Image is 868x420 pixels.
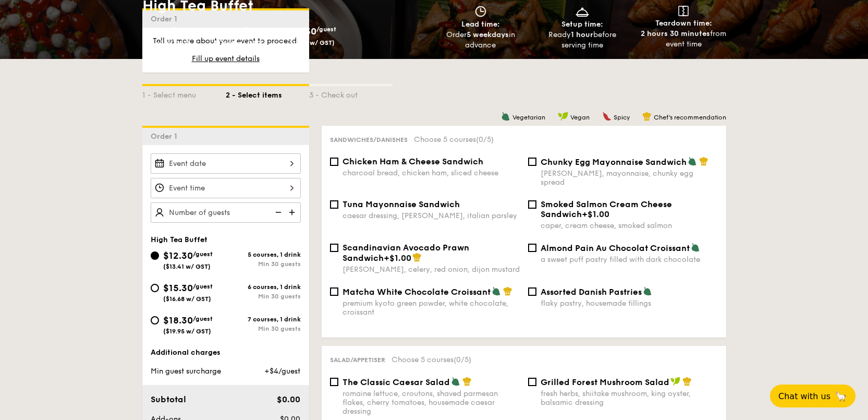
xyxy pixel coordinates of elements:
[528,378,536,386] input: Grilled Forest Mushroom Saladfresh herbs, shiitake mushroom, king oyster, balsamic dressing
[699,157,708,166] img: icon-chef-hat.a58ddaea.svg
[285,202,301,222] img: icon-add.58712e84.svg
[343,199,460,209] span: Tuna Mayonnaise Sandwich
[330,378,338,386] input: The Classic Caesar Saladromaine lettuce, croutons, shaved parmesan flakes, cherry tomatoes, house...
[541,169,718,187] div: [PERSON_NAME], mayonnaise, chunky egg spread
[414,135,494,144] span: Choose 5 courses
[541,377,669,387] span: Grilled Forest Mushroom Salad
[151,367,221,376] span: Min guest surcharge
[434,30,528,51] div: Order in advance
[193,250,213,258] span: /guest
[343,389,520,416] div: romaine lettuce, croutons, shaved parmesan flakes, cherry tomatoes, housemade caesar dressing
[688,157,697,166] img: icon-vegetarian.fe4039eb.svg
[571,30,593,39] strong: 1 hour
[330,356,385,364] span: Salad/Appetiser
[503,286,512,296] img: icon-chef-hat.a58ddaea.svg
[541,157,687,167] span: Chunky Egg Mayonnaise Sandwich
[343,169,520,177] div: charcoal bread, chicken ham, sliced cheese
[778,391,830,401] span: Chat with us
[330,200,338,209] input: Tuna Mayonnaise Sandwichcaesar dressing, [PERSON_NAME], italian parsley
[151,316,159,325] input: $18.30/guest($19.95 w/ GST)7 courses, 1 drinkMin 30 guests
[151,202,301,223] input: Number of guests
[226,325,301,332] div: Min 30 guests
[541,287,642,297] span: Assorted Danish Pastries
[330,287,338,296] input: Matcha White Chocolate Croissantpremium kyoto green powder, white chocolate, croissant
[343,377,450,387] span: The Classic Caesar Salad
[642,112,652,121] img: icon-chef-hat.a58ddaea.svg
[151,347,301,358] div: Additional charges
[492,286,501,296] img: icon-vegetarian.fe4039eb.svg
[412,253,422,262] img: icon-chef-hat.a58ddaea.svg
[151,251,159,260] input: $12.30/guest($13.41 w/ GST)5 courses, 1 drinkMin 30 guests
[384,253,411,263] span: +$1.00
[535,30,629,51] div: Ready before serving time
[454,355,471,364] span: (0/5)
[277,394,300,404] span: $0.00
[193,283,213,290] span: /guest
[151,132,181,141] span: Order 1
[142,26,172,37] span: $12.30
[541,255,718,264] div: a sweet puff pastry filled with dark chocolate
[512,114,545,121] span: Vegetarian
[392,355,471,364] span: Choose 5 courses
[561,20,603,29] span: Setup time:
[330,158,338,166] input: Chicken Ham & Cheese Sandwichcharcoal bread, chicken ham, sliced cheese
[163,315,193,326] span: $18.30
[316,26,336,33] span: /guest
[343,287,491,297] span: Matcha White Chocolate Croissant
[309,86,393,101] div: 3 - Check out
[226,86,309,101] div: 2 - Select items
[691,243,700,252] img: icon-vegetarian.fe4039eb.svg
[151,235,207,244] span: High Tea Buffet
[461,20,500,29] span: Lead time:
[582,209,609,219] span: +$1.00
[343,265,520,274] div: [PERSON_NAME], celery, red onion, dijon mustard
[541,199,672,219] span: Smoked Salmon Cream Cheese Sandwich
[670,377,681,386] img: icon-vegan.f8ff3823.svg
[654,114,726,121] span: Chef's recommendation
[558,112,568,121] img: icon-vegan.f8ff3823.svg
[343,243,469,263] span: Scandinavian Avocado Prawn Sandwich
[682,377,692,386] img: icon-chef-hat.a58ddaea.svg
[602,112,612,121] img: icon-spicy.37a8142b.svg
[541,299,718,308] div: flaky pastry, housemade fillings
[467,30,509,39] strong: 5 weekdays
[226,283,301,291] div: 6 courses, 1 drink
[163,263,211,270] span: ($13.41 w/ GST)
[214,39,262,46] span: ($16.68 w/ GST)
[528,200,536,209] input: Smoked Salmon Cream Cheese Sandwich+$1.00caper, cream cheese, smoked salmon
[151,284,159,292] input: $15.30/guest($16.68 w/ GST)6 courses, 1 drinkMin 30 guests
[163,328,211,335] span: ($19.95 w/ GST)
[287,26,316,37] span: $18.30
[528,287,536,296] input: Assorted Danish Pastriesflaky pastry, housemade fillings
[528,158,536,166] input: Chunky Egg Mayonnaise Sandwich[PERSON_NAME], mayonnaise, chunky egg spread
[473,6,488,17] img: icon-clock.2db775ea.svg
[637,29,730,50] div: from event time
[655,19,712,28] span: Teardown time:
[574,6,590,17] img: icon-dish.430c3a2e.svg
[163,250,193,261] span: $12.30
[226,251,301,258] div: 5 courses, 1 drink
[142,86,226,101] div: 1 - Select menu
[287,39,335,46] span: ($19.95 w/ GST)
[476,135,494,144] span: (0/5)
[541,221,718,230] div: caper, cream cheese, smoked salmon
[142,39,190,46] span: ($13.41 w/ GST)
[770,385,855,407] button: Chat with us🦙
[264,367,300,376] span: +$4/guest
[163,282,193,294] span: $15.30
[343,299,520,317] div: premium kyoto green powder, white chocolate, croissant
[226,260,301,268] div: Min 30 guests
[641,29,710,38] strong: 2 hours 30 minutes
[541,243,690,253] span: Almond Pain Au Chocolat Croissant
[244,26,264,33] span: /guest
[330,244,338,252] input: Scandinavian Avocado Prawn Sandwich+$1.00[PERSON_NAME], celery, red onion, dijon mustard
[643,286,652,296] img: icon-vegetarian.fe4039eb.svg
[214,26,244,37] span: $15.30
[226,293,301,300] div: Min 30 guests
[462,377,472,386] img: icon-chef-hat.a58ddaea.svg
[172,26,192,33] span: /guest
[451,377,460,386] img: icon-vegetarian.fe4039eb.svg
[835,390,847,402] span: 🦙
[528,244,536,252] input: Almond Pain Au Chocolat Croissanta sweet puff pastry filled with dark chocolate
[226,316,301,323] div: 7 courses, 1 drink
